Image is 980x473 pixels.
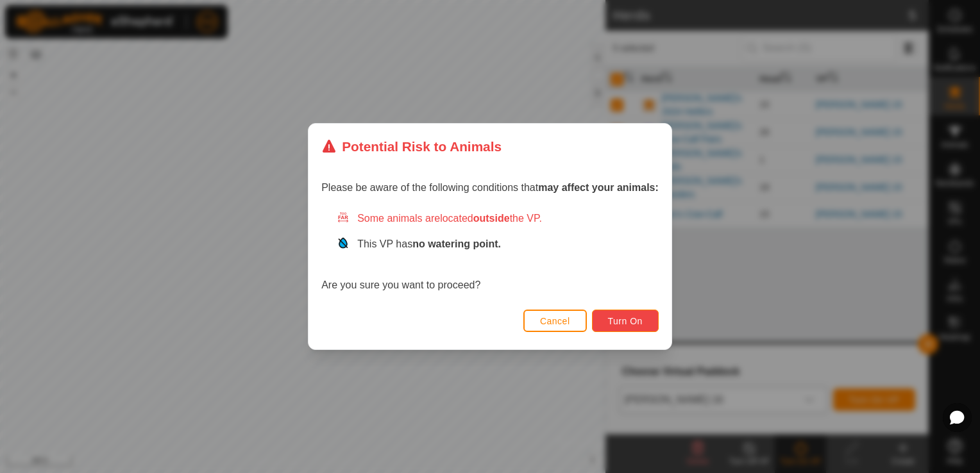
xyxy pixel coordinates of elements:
[321,211,659,293] div: Are you sure you want to proceed?
[523,310,587,332] button: Cancel
[321,137,502,156] div: Potential Risk to Animals
[473,213,510,224] strong: outside
[412,238,501,249] strong: no watering point.
[337,211,659,226] div: Some animals are
[592,310,659,332] button: Turn On
[538,182,659,193] strong: may affect your animals:
[357,238,501,249] span: This VP has
[440,213,542,224] span: located the VP.
[321,182,659,193] span: Please be aware of the following conditions that
[540,316,570,326] span: Cancel
[608,316,643,326] span: Turn On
